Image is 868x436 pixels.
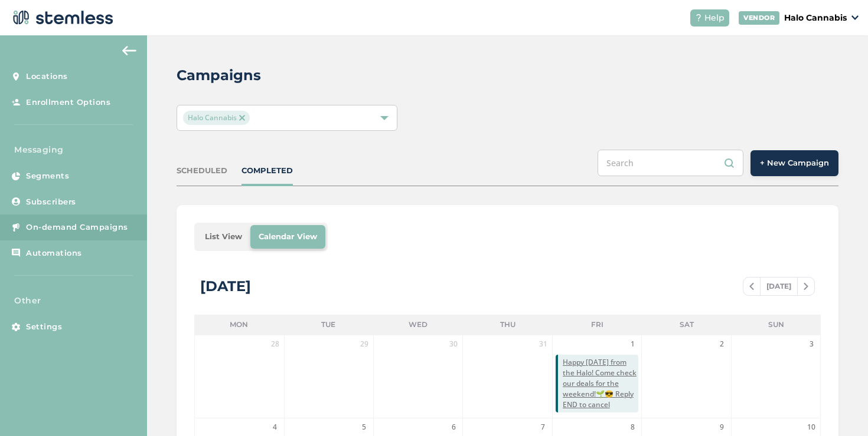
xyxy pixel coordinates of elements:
[704,12,725,24] span: Help
[183,111,250,125] span: Halo Cannabis
[26,222,128,233] span: On-demand Campaigns
[242,165,293,177] div: COMPLETED
[177,165,227,177] div: SCHEDULED
[197,225,250,249] li: List View
[695,14,702,21] img: icon-help-white-03924b79.svg
[851,15,859,20] img: icon_down-arrow-small-66adaf34.svg
[26,196,76,208] span: Subscribers
[26,247,82,259] span: Automations
[26,97,110,108] span: Enrollment Options
[177,65,261,86] h2: Campaigns
[809,379,868,436] iframe: Chat Widget
[122,46,136,55] img: icon-arrow-back-accent-c549486e.svg
[26,71,68,82] span: Locations
[750,150,838,176] button: + New Campaign
[26,170,69,182] span: Segments
[26,321,62,333] span: Settings
[9,6,113,29] img: logo-dark-0685b13c.svg
[250,225,325,249] li: Calendar View
[739,11,779,25] div: VENDOR
[760,157,829,169] span: + New Campaign
[239,115,245,121] img: icon-close-accent-8a337256.svg
[598,150,743,176] input: Search
[784,12,847,24] p: Halo Cannabis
